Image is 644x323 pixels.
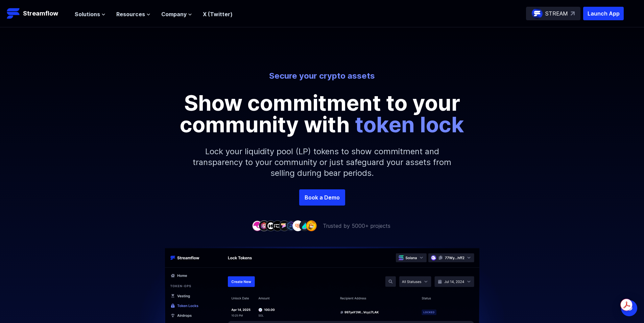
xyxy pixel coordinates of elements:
[299,220,310,231] img: company-8
[259,220,269,231] img: company-2
[7,7,20,20] img: Streamflow Logo
[75,10,100,18] span: Solutions
[161,10,192,18] button: Company
[75,10,105,18] button: Solutions
[299,189,345,206] a: Book a Demo
[286,220,296,231] img: company-6
[526,7,580,20] a: STREAM
[571,11,575,16] img: top-right-arrow.svg
[116,10,145,18] span: Resources
[7,7,68,20] a: Streamflow
[203,11,233,18] a: X (Twitter)
[116,10,150,18] button: Resources
[532,8,543,19] img: streamflow-logo-circle.png
[135,71,509,81] p: Secure your crypto assets
[23,9,58,18] p: Streamflow
[279,220,290,231] img: company-5
[252,220,263,231] img: company-1
[161,10,187,18] span: Company
[306,220,317,231] img: company-9
[272,220,283,231] img: company-4
[323,222,390,230] p: Trusted by 5000+ projects
[355,111,464,137] span: token lock
[177,135,468,189] p: Lock your liquidity pool (LP) tokens to show commitment and transparency to your community or jus...
[292,220,303,231] img: company-7
[583,7,624,20] button: Launch App
[545,9,568,18] p: STREAM
[265,220,276,231] img: company-3
[170,92,474,135] p: Show commitment to your community with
